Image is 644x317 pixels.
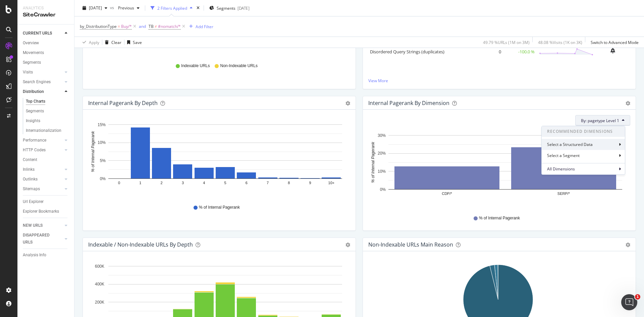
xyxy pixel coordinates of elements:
text: 400,000 [166,43,181,48]
a: Content [23,156,69,163]
text: 15% [98,122,106,127]
div: Inlinks [23,166,35,173]
div: gear [345,101,350,106]
a: Insights [26,117,69,124]
div: Select a Structured Data [547,142,594,147]
div: Clear [111,39,121,45]
div: Movements [23,49,44,56]
div: Segments [26,108,44,115]
span: 1 [635,294,640,300]
div: Explorer Bookmarks [23,208,59,215]
text: 3 [182,181,184,185]
a: Internationalization [26,127,69,134]
div: 49.79 % URLs ( 1M on 3M ) [483,39,530,45]
div: Analytics [23,5,69,11]
div: Internationalization [26,127,61,134]
span: % of Internal Pagerank [199,205,240,210]
button: By: pagetype Level 1 [575,115,630,126]
a: DISAPPEARED URLS [23,232,63,246]
a: Explorer Bookmarks [23,208,69,215]
text: % of Internal Pagerank [371,142,375,183]
div: times [195,5,201,11]
text: 600,000 [196,43,211,48]
svg: A chart. [368,131,628,209]
div: [DATE] [237,5,250,11]
div: Indexable / Non-Indexable URLs by Depth [88,241,193,248]
a: NEW URLS [23,222,63,229]
div: Save [133,39,142,45]
button: 2 Filters Applied [148,3,195,13]
span: All Dimensions [547,166,575,172]
a: CURRENT URLS [23,30,63,37]
text: CDP/* [442,192,452,196]
text: 10+ [328,181,335,185]
div: Overview [23,40,39,47]
a: Visits [23,69,63,76]
text: 0% [100,176,106,181]
span: Indexable URLs [181,63,210,69]
button: [DATE] [80,3,110,13]
span: By: pagetype Level 1 [581,118,619,123]
div: Segments [23,59,41,66]
div: Url Explorer [23,198,44,205]
text: 1,000,000 [253,43,271,48]
iframe: Intercom live chat [621,294,637,310]
div: bell-plus [610,48,615,53]
span: % of Internal Pagerank [479,215,520,221]
text: 4 [203,181,205,185]
text: 0 [118,181,120,185]
div: Insights [26,117,40,124]
text: 0% [380,187,386,192]
a: Movements [23,49,69,56]
text: 10% [98,141,106,145]
button: Apply [80,37,99,48]
span: #nomatch/* [158,22,181,31]
text: 20% [378,151,386,156]
text: 1,200,000 [283,43,301,48]
text: 400K [95,282,104,287]
td: -100.0 % [503,46,536,57]
div: and [139,23,146,29]
button: Switch to Advanced Mode [588,37,639,48]
div: 2 Filters Applied [157,5,187,11]
td: 0 [476,46,503,57]
span: vs [110,4,115,10]
a: Segments [26,108,69,115]
div: Distribution [23,88,44,95]
a: Distribution [23,88,63,95]
button: and [139,23,146,30]
div: SiteCrawler [23,11,69,19]
div: CURRENT URLS [23,30,52,37]
text: SERP/* [557,192,570,196]
a: Performance [23,137,63,144]
button: Save [124,37,142,48]
a: Outlinks [23,176,63,183]
div: Analysis Info [23,252,46,259]
div: NEW URLS [23,222,43,229]
text: 10% [378,169,386,174]
div: Non-Indexable URLs Main Reason [368,241,453,248]
svg: A chart. [88,120,348,198]
text: 5 [224,181,226,185]
span: TB [149,23,154,29]
text: 8 [288,181,290,185]
div: Internal Pagerank by Depth [88,100,158,106]
text: 5% [100,158,106,163]
div: Search Engines [23,78,51,86]
div: Add Filter [196,23,213,29]
a: Top Charts [26,98,69,105]
a: Overview [23,40,69,47]
button: Clear [102,37,121,48]
button: Add Filter [186,22,213,31]
div: HTTP Codes [23,147,46,154]
a: Sitemaps [23,186,63,193]
span: Previous [115,5,134,11]
text: 2 [161,181,163,185]
a: View More [368,78,630,84]
div: Internal Pagerank By Dimension [368,100,449,106]
a: Inlinks [23,166,63,173]
text: 30% [378,133,386,138]
text: 7 [267,181,269,185]
span: = [118,23,120,29]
